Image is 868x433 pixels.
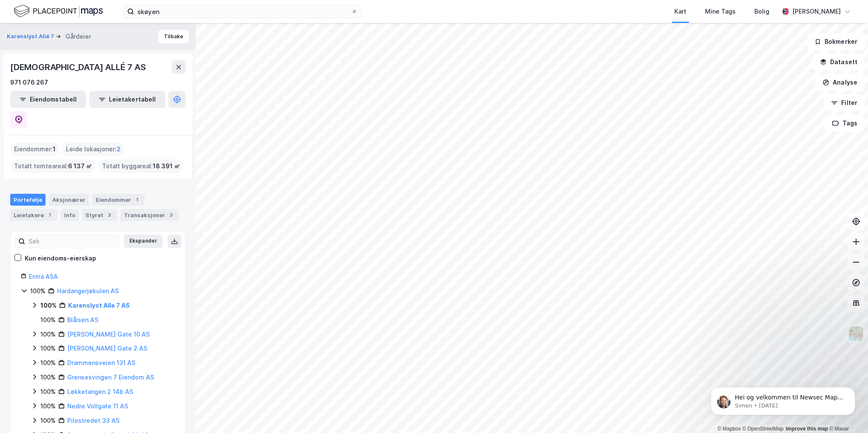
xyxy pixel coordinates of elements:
[11,142,59,156] div: Eiendommer :
[14,4,103,19] img: logo.f888ab2527a4732fd821a326f86c7f29.svg
[786,426,828,432] a: Improve this map
[158,30,189,43] button: Tilbake
[105,211,114,219] div: 3
[742,426,784,432] a: OpenStreetMap
[705,6,736,17] div: Mine Tags
[117,144,120,154] span: 2
[49,194,89,206] div: Aksjonærer
[40,387,56,397] div: 100%
[30,286,46,296] div: 100%
[67,345,147,352] a: [PERSON_NAME] Gate 2 AS
[792,6,841,17] div: [PERSON_NAME]
[11,159,95,173] div: Totalt tomteareal :
[813,54,865,71] button: Datasett
[167,211,175,219] div: 3
[67,417,120,424] a: Pilestredet 33 AS
[67,359,135,366] a: Drammensveien 131 AS
[807,33,865,50] button: Bokmerker
[67,316,98,323] a: Blåisen AS
[92,194,145,206] div: Eiendommer
[40,315,56,325] div: 100%
[29,273,58,280] a: Entra ASA
[698,369,868,429] iframe: Intercom notifications message
[25,253,96,263] div: Kun eiendoms-eierskap
[67,388,133,395] a: Løkketangen 2 14b AS
[848,325,864,342] img: Z
[89,91,165,108] button: Leietakertabell
[57,287,119,294] a: Hardangerjøkulen AS
[825,115,865,132] button: Tags
[10,77,48,88] div: 971 076 267
[67,331,150,338] a: [PERSON_NAME] Gate 10 AS
[68,302,130,309] a: Karenslyst Alle 7 AS
[68,161,92,171] span: 6 137 ㎡
[7,32,56,41] button: Karenslyst Allé 7
[46,211,54,219] div: 7
[40,329,56,340] div: 100%
[824,94,865,111] button: Filter
[754,6,769,17] div: Bolig
[674,6,686,17] div: Kart
[99,159,183,173] div: Totalt byggareal :
[66,31,91,42] div: Gårdeier
[815,74,865,91] button: Analyse
[153,161,180,171] span: 18 391 ㎡
[63,142,124,156] div: Leide lokasjoner :
[40,401,56,411] div: 100%
[40,300,57,311] div: 100%
[25,235,118,248] input: Søk
[717,426,741,432] a: Mapbox
[10,209,57,221] div: Leietakere
[40,372,56,382] div: 100%
[10,91,86,108] button: Eiendomstabell
[120,209,179,221] div: Transaksjoner
[67,402,128,410] a: Nedre Vollgate 11 AS
[61,209,79,221] div: Info
[40,358,56,368] div: 100%
[10,194,46,206] div: Portefølje
[82,209,117,221] div: Styret
[133,195,141,204] div: 1
[40,343,56,354] div: 100%
[134,5,351,18] input: Søk på adresse, matrikkel, gårdeiere, leietakere eller personer
[40,416,56,426] div: 100%
[124,235,163,248] button: Ekspander
[53,144,56,154] span: 1
[10,60,147,74] div: [DEMOGRAPHIC_DATA] ALLÉ 7 AS
[67,374,154,381] a: Grensesvingen 7 Eiendom AS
